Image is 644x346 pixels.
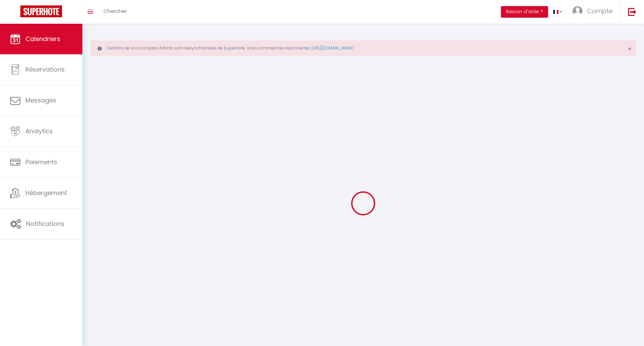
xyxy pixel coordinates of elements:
span: Hébergement [25,189,67,197]
span: Paiements [25,158,57,166]
div: Certains de vos comptes Airbnb sont désynchronisés de SuperHote. Voici comment les reconnecter : [90,40,636,56]
img: ... [572,6,583,16]
span: Analytics [25,127,53,135]
button: Besoin d'aide ? [501,6,548,18]
span: Calendriers [25,35,60,43]
iframe: LiveChat chat widget [616,318,644,346]
span: × [628,44,631,53]
span: Compte [587,7,612,15]
span: Notifications [26,219,64,228]
img: logout [628,7,637,16]
img: Super Booking [20,5,62,17]
a: [URL][DOMAIN_NAME] [311,45,354,51]
span: Chercher [103,7,127,15]
span: Messages [25,96,56,104]
span: Réservations [25,65,65,74]
button: Close [628,46,631,52]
